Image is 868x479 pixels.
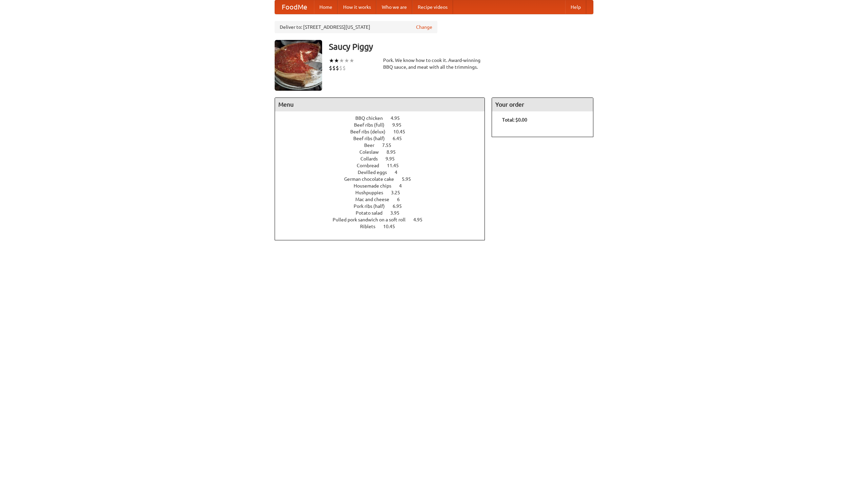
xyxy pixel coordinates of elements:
div: Pork. We know how to cook it. Award-winning BBQ sauce, and meat with all the trimmings. [383,57,485,70]
span: 5.95 [402,176,418,182]
span: 8.95 [387,149,402,155]
a: Beef ribs (delux) 10.45 [350,129,418,134]
a: Pulled pork sandwich on a soft roll 4.95 [333,217,435,222]
a: Home [314,0,338,14]
a: Potato salad 3.95 [356,210,412,216]
span: Coleslaw [359,149,386,155]
span: Beef ribs (half) [353,136,392,141]
a: Devilled eggs 4 [358,170,410,175]
li: ★ [344,57,349,64]
a: Mac and cheese 6 [355,197,412,202]
span: Pork ribs (half) [354,203,392,209]
li: $ [336,64,339,72]
a: German chocolate cake 5.95 [344,176,423,182]
span: Devilled eggs [358,170,394,175]
a: Hushpuppies 3.25 [355,190,413,195]
span: 4.95 [391,115,407,121]
a: Housemade chips 4 [354,183,414,189]
li: ★ [329,57,334,64]
a: Riblets 10.45 [360,224,408,229]
span: Pulled pork sandwich on a soft roll [333,217,412,222]
span: Beef ribs (full) [354,122,391,128]
span: 6.95 [393,203,409,209]
a: BBQ chicken 4.95 [355,115,412,121]
li: ★ [334,57,339,64]
a: Collards 9.95 [360,156,407,161]
span: Beef ribs (delux) [350,129,392,134]
span: 9.95 [392,122,408,128]
a: Beef ribs (half) 6.45 [353,136,414,141]
span: Housemade chips [354,183,398,189]
span: German chocolate cake [344,176,401,182]
a: Who we are [376,0,412,14]
a: Recipe videos [412,0,453,14]
span: Mac and cheese [355,197,396,202]
span: 9.95 [386,156,401,161]
h3: Saucy Piggy [329,40,593,53]
a: Beef ribs (full) 9.95 [354,122,414,128]
span: 10.45 [393,129,412,134]
span: 3.25 [391,190,407,195]
li: $ [332,64,336,72]
span: 6 [397,197,407,202]
span: 4 [395,170,404,175]
a: Help [565,0,586,14]
a: Coleslaw 8.95 [359,149,408,155]
span: 10.45 [383,224,402,229]
h4: Menu [275,98,485,111]
b: Total: $0.00 [502,117,527,123]
a: Cornbread 11.45 [357,163,411,168]
div: Deliver to: [STREET_ADDRESS][US_STATE] [275,21,437,33]
h4: Your order [492,98,593,111]
span: Cornbread [357,163,386,168]
li: $ [339,64,342,72]
li: ★ [339,57,344,64]
span: 7.55 [382,143,398,148]
a: How it works [338,0,376,14]
span: Potato salad [356,210,389,216]
span: BBQ chicken [355,115,390,121]
li: $ [342,64,346,72]
span: 4.95 [413,217,429,222]
span: 3.95 [390,210,406,216]
span: Hushpuppies [355,190,390,195]
li: ★ [349,57,354,64]
span: Beer [364,143,381,148]
span: 11.45 [387,163,406,168]
a: Beer 7.55 [364,143,404,148]
a: Pork ribs (half) 6.95 [354,203,414,209]
span: Collards [360,156,384,161]
span: Riblets [360,224,382,229]
a: FoodMe [275,0,314,14]
span: 6.45 [393,136,409,141]
a: Change [416,24,432,30]
img: angular.jpg [275,40,322,91]
span: 4 [399,183,409,189]
li: $ [329,64,332,72]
